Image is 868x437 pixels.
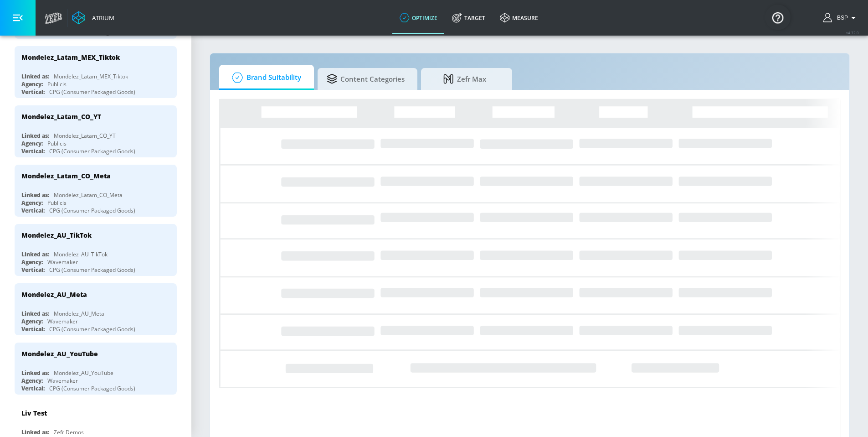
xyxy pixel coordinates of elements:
div: Linked as: [21,132,49,140]
div: Linked as: [21,310,49,317]
div: Mondelez_AU_YouTube [54,369,113,377]
div: Wavemaker [47,258,78,266]
div: CPG (Consumer Packaged Goods) [49,88,135,96]
div: Vertical: [21,385,45,392]
div: Mondelez_Latam_CO_MetaLinked as:Mondelez_Latam_CO_MetaAgency:PublicisVertical:CPG (Consumer Packa... [15,165,177,217]
div: Agency: [21,80,43,88]
button: Open Resource Center [765,5,791,30]
span: Content Categories [327,68,405,90]
div: Mondelez_Latam_MEX_TiktokLinked as:Mondelez_Latam_MEX_TiktokAgency:PublicisVertical:CPG (Consumer... [15,46,177,98]
div: Mondelez_Latam_MEX_Tiktok [21,53,120,62]
div: Linked as: [21,250,49,258]
div: Mondelez_AU_TikTokLinked as:Mondelez_AU_TikTokAgency:WavemakerVertical:CPG (Consumer Packaged Goods) [15,224,177,276]
div: CPG (Consumer Packaged Goods) [49,147,135,155]
span: Brand Suitability [228,67,301,88]
button: BSP [823,12,859,23]
div: Publicis [47,80,67,88]
div: Linked as: [21,191,49,199]
div: CPG (Consumer Packaged Goods) [49,385,135,392]
div: Agency: [21,377,43,385]
div: Liv Test [21,409,47,417]
div: Mondelez_AU_TikTok [54,250,108,258]
div: Wavemaker [47,377,78,385]
div: Mondelez_AU_MetaLinked as:Mondelez_AU_MetaAgency:WavemakerVertical:CPG (Consumer Packaged Goods) [15,283,177,335]
div: Mondelez_AU_Meta [21,290,87,299]
div: Mondelez_Latam_CO_Meta [21,172,111,180]
div: Vertical: [21,207,45,214]
div: Mondelez_Latam_CO_YTLinked as:Mondelez_Latam_CO_YTAgency:PublicisVertical:CPG (Consumer Packaged ... [15,105,177,157]
div: Mondelez_Latam_CO_YT [21,112,101,121]
div: Zefr Demos [54,428,84,436]
a: Atrium [72,11,114,25]
div: Vertical: [21,147,45,155]
div: Mondelez_Latam_CO_Meta [54,191,123,199]
div: Mondelez_AU_YouTubeLinked as:Mondelez_AU_YouTubeAgency:WavemakerVertical:CPG (Consumer Packaged G... [15,343,177,395]
span: login as: bsp_linking@zefr.com [833,15,848,21]
div: Agency: [21,199,43,207]
div: CPG (Consumer Packaged Goods) [49,325,135,333]
div: CPG (Consumer Packaged Goods) [49,207,135,214]
div: Mondelez_Latam_MEX_Tiktok [54,73,128,80]
div: Mondelez_AU_YouTube [21,349,98,358]
div: Linked as: [21,369,49,377]
div: Vertical: [21,266,45,274]
div: Vertical: [21,325,45,333]
span: Zefr Max [430,68,499,90]
div: Linked as: [21,73,49,80]
div: Mondelez_AU_Meta [54,310,104,317]
a: optimize [392,1,445,34]
div: Mondelez_Latam_CO_YT [54,132,116,140]
div: Agency: [21,317,43,325]
div: Mondelez_AU_TikTok [21,231,92,239]
div: Publicis [47,199,67,207]
div: Linked as: [21,428,49,436]
div: CPG (Consumer Packaged Goods) [49,266,135,274]
div: Atrium [88,14,114,22]
span: v 4.32.0 [846,30,859,35]
div: Wavemaker [47,317,78,325]
div: Vertical: [21,88,45,96]
a: measure [493,1,545,34]
div: Publicis [47,140,67,147]
a: Target [445,1,493,34]
div: Agency: [21,258,43,266]
div: Agency: [21,140,43,147]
